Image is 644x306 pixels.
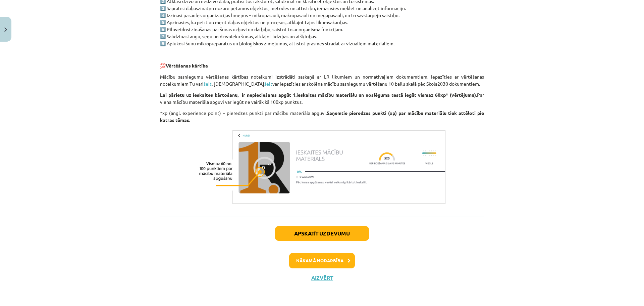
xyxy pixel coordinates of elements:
img: icon-close-lesson-0947bae3869378f0d4975bcd49f059093ad1ed9edebbc8119c70593378902aed.svg [4,28,7,32]
button: Nākamā nodarbība [289,253,355,268]
strong: Lai pārietu uz ieskaites kārtošanu, ir nepieciešams apgūt 1.ieskaites mācību materiālu un noslēgu... [160,92,477,98]
strong: Vērtēšanas kārtība [166,62,208,69]
p: Mācību sasniegumu vērtēšanas kārtības noteikumi izstrādāti saskaņā ar LR likumiem un normatīvajie... [160,73,484,87]
p: 💯 [160,62,484,69]
button: Aizvērt [309,274,335,281]
p: *xp (angl. experience point) – pieredzes punkti par mācību materiāla apguvi. [160,110,484,124]
a: šeit [264,81,272,87]
p: Par viena mācību materiāla apguvi var iegūt ne vairāk kā 100xp punktus. [160,91,484,105]
a: šeit [204,81,212,87]
button: Apskatīt uzdevumu [275,226,369,241]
